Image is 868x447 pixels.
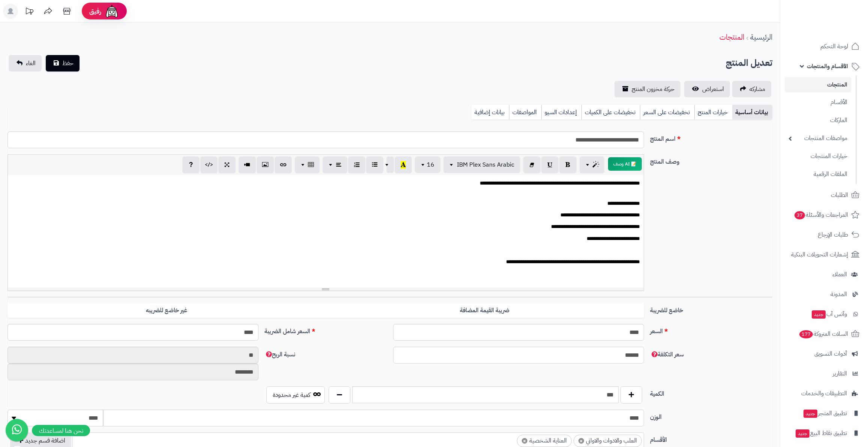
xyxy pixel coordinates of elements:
[472,105,509,120] a: بيانات إضافية
[264,350,295,359] span: نسبة الربح
[614,81,680,97] a: حركة مخزون المنتج
[509,105,541,120] a: المواصفات
[812,310,826,319] span: جديد
[750,31,772,43] a: الرئيسية
[647,131,776,143] label: اسم المنتج
[726,55,772,71] h2: تعديل المنتج
[650,350,684,359] span: سعر التكلفة
[578,438,584,444] span: ×
[89,7,101,16] span: رفيق
[749,85,765,94] span: مشاركه
[794,210,848,220] span: المراجعات والأسئلة
[785,206,863,224] a: المراجعات والأسئلة37
[803,408,847,419] span: تطبيق المتجر
[785,365,863,383] a: التقارير
[732,81,771,97] a: مشاركه
[684,81,730,97] a: استعراض
[104,4,119,19] img: ai-face.png
[522,438,527,444] span: ×
[732,105,772,120] a: بيانات أساسية
[818,229,848,240] span: طلبات الإرجاع
[799,330,813,338] span: 177
[814,349,847,359] span: أدوات التسويق
[785,77,851,92] a: المنتجات
[640,105,694,120] a: تخفيضات على السعر
[785,265,863,283] a: العملاء
[574,435,642,447] li: العلب والادوات والاواني
[803,410,817,418] span: جديد
[457,160,514,169] span: IBM Plex Sans Arabic
[832,269,847,280] span: العملاء
[427,160,434,169] span: 16
[831,190,848,200] span: الطلبات
[541,105,581,120] a: إعدادات السيو
[785,384,863,402] a: التطبيقات والخدمات
[801,388,847,399] span: التطبيقات والخدمات
[785,305,863,323] a: وآتس آبجديد
[785,325,863,343] a: السلات المتروكة177
[795,428,847,438] span: تطبيق نقاط البيع
[647,324,776,336] label: السعر
[796,429,809,438] span: جديد
[647,432,776,444] label: الأقسام
[785,112,851,128] a: الماركات
[719,31,744,43] a: المنتجات
[794,211,805,219] span: 37
[807,61,848,72] span: الأقسام والمنتجات
[581,105,640,120] a: تخفيضات على الكميات
[632,85,674,94] span: حركة مخزون المنتج
[608,157,642,171] button: 📝 AI وصف
[830,289,847,299] span: المدونة
[326,303,644,318] label: ضريبة القيمة المضافة
[785,345,863,363] a: أدوات التسويق
[261,324,390,336] label: السعر شامل الضريبة
[647,386,776,398] label: الكمية
[647,303,776,315] label: خاضع للضريبة
[833,368,847,379] span: التقارير
[820,41,848,52] span: لوحة التحكم
[785,246,863,264] a: إشعارات التحويلات البنكية
[647,410,776,422] label: الوزن
[791,249,848,260] span: إشعارات التحويلات البنكية
[799,329,848,339] span: السلات المتروكة
[694,105,732,120] a: خيارات المنتج
[20,4,39,21] a: تحديثات المنصة
[785,166,851,182] a: الملفات الرقمية
[785,94,851,110] a: الأقسام
[817,20,861,36] img: logo-2.png
[62,59,74,68] span: حفظ
[785,226,863,244] a: طلبات الإرجاع
[26,59,36,68] span: الغاء
[443,156,520,173] button: IBM Plex Sans Arabic
[785,285,863,303] a: المدونة
[46,55,80,72] button: حفظ
[785,148,851,164] a: خيارات المنتجات
[785,424,863,442] a: تطبيق نقاط البيعجديد
[8,303,326,318] label: غير خاضع للضريبه
[9,55,42,72] a: الغاء
[517,435,572,447] li: العناية الشخصية
[785,37,863,55] a: لوحة التحكم
[415,156,440,173] button: 16
[785,404,863,422] a: تطبيق المتجرجديد
[647,154,776,166] label: وصف المنتج
[702,85,724,94] span: استعراض
[785,186,863,204] a: الطلبات
[811,309,847,319] span: وآتس آب
[785,130,851,146] a: مواصفات المنتجات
